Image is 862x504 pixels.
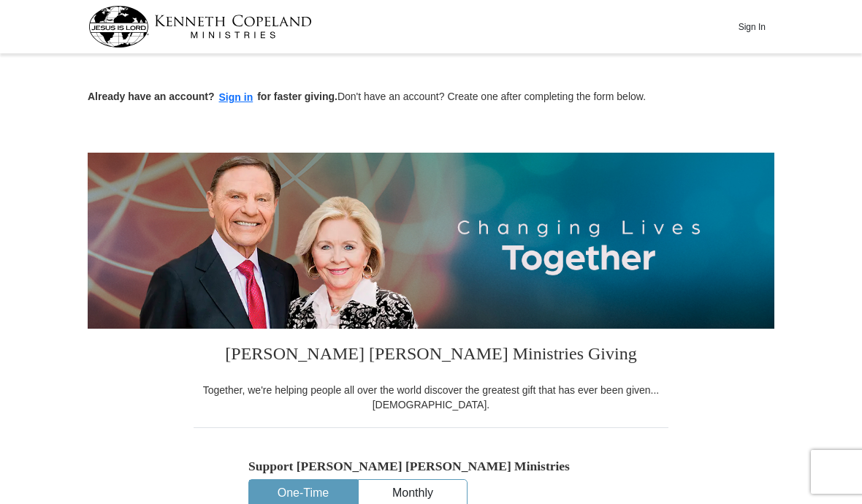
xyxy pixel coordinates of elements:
[88,6,312,47] img: kcm-header-logo.svg
[248,459,614,474] h5: Support [PERSON_NAME] [PERSON_NAME] Ministries
[194,383,668,412] div: Together, we're helping people all over the world discover the greatest gift that has ever been g...
[215,89,258,106] button: Sign in
[194,329,668,383] h3: [PERSON_NAME] [PERSON_NAME] Ministries Giving
[88,91,337,102] strong: Already have an account? for faster giving.
[730,15,774,38] button: Sign In
[88,89,774,106] p: Don't have an account? Create one after completing the form below.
